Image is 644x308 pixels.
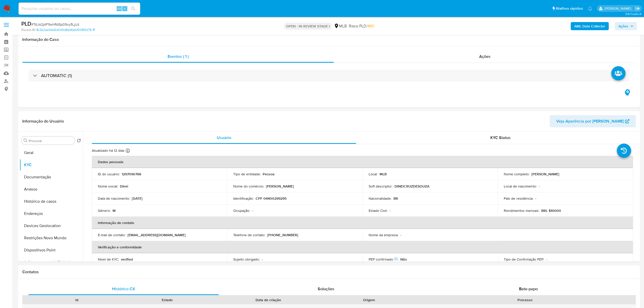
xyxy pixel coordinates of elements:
p: OPEN - IN REVIEW STAGE I [284,23,332,30]
b: Person ID [21,28,35,32]
p: CPF 04400299295 [256,196,287,201]
button: Adiantamentos de Dinheiro [20,256,83,268]
button: search-icon [128,5,138,12]
h1: Informação do Usuário [22,119,64,124]
button: Procurar [24,139,28,143]
p: 1297090766 [122,172,141,176]
p: MLB [380,172,387,176]
b: AML Data Collector [574,22,605,30]
p: Nível de KYC : [98,257,119,262]
p: Local : [369,172,378,176]
div: Id [35,297,118,302]
p: [DATE] [132,196,142,201]
p: Tipo de Confirmação PEP : [504,257,544,262]
div: Processo [418,297,632,302]
p: Pessoa [263,172,275,176]
p: - [252,208,253,213]
div: MLB [334,23,347,29]
th: Verificação e conformidade [92,241,633,253]
a: 8c3b2ae0eb6d049d8ddfdabf008f3d78 [36,28,95,32]
p: - [400,233,401,237]
input: Pesquise usuários ou casos... [19,5,140,12]
p: País de residência : [504,196,533,201]
p: Nome completo : [504,172,529,176]
p: - [389,208,390,213]
span: Ações [618,22,628,30]
b: PLD [21,20,31,28]
p: ID do usuário : [98,172,120,176]
button: Geral [20,147,83,159]
p: Soft descriptor : [369,184,392,189]
button: Veja Aparência por [PERSON_NAME] [550,115,636,127]
button: Histórico de casos [20,195,83,208]
div: Origem [327,297,411,302]
button: AML Data Collector [571,22,609,30]
p: [PERSON_NAME] [266,184,294,189]
p: BRL $10000 [541,208,561,213]
div: Data de criação [216,297,320,302]
span: Usuário [217,135,231,141]
p: [PHONE_NUMBER] [267,233,298,237]
span: Bate-papo [519,286,538,292]
p: Dinei [120,184,128,189]
p: [EMAIL_ADDRESS][DOMAIN_NAME] [128,233,186,237]
button: Documentação [20,171,83,183]
p: Local de nascimento : [504,184,537,189]
p: Nome social : [98,184,118,189]
input: Procurar [29,139,73,143]
p: [PERSON_NAME] [531,172,559,176]
p: jhonata.costa@mercadolivre.com [604,6,633,11]
p: Não [400,257,407,262]
p: Nome da empresa : [369,233,398,237]
p: Ocupação : [233,208,250,213]
p: - [262,257,263,262]
span: MID [367,23,374,29]
p: Gênero : [98,208,111,213]
button: Anexos [20,183,83,195]
p: - [546,257,547,262]
button: Dispositivos Point [20,244,83,256]
button: Restrições Novo Mundo [20,232,83,244]
p: Atualizado há 12 dias [92,148,124,153]
p: BR [393,196,398,201]
p: verified [121,257,133,262]
a: Sair [635,6,640,11]
button: Ações [615,22,637,30]
span: Soluções [318,286,334,292]
p: Estado Civil : [369,208,387,213]
p: Nacionalidade : [369,196,391,201]
span: Ações [479,54,491,59]
p: Data de nascimento : [98,196,130,201]
button: Devices Geolocation [20,220,83,232]
p: - [535,196,536,201]
button: Retornar ao pedido padrão [77,139,81,144]
span: Veja Aparência por [PERSON_NAME] [556,115,624,127]
span: Risco PLD: [349,23,374,29]
p: E-mail de contato : [98,233,126,237]
span: Eventos ( 1 ) [168,54,189,59]
p: Identificação : [233,196,254,201]
p: Sujeito obrigado : [233,257,260,262]
div: Estado [126,297,209,302]
th: Informação de contato [92,217,633,229]
h1: Contatos [22,269,636,275]
p: Tipo de entidade : [233,172,261,176]
h3: AUTOMATIC (1) [41,73,72,78]
div: AUTOMATIC (1) [28,70,630,81]
h1: Informação do Caso [22,37,636,42]
span: Histórico CX [112,286,135,292]
button: KYC [20,159,83,171]
p: M [113,208,116,213]
p: Telefone de contato : [233,233,265,237]
span: Atalhos rápidos [556,6,583,11]
span: KYC Status [490,135,511,141]
span: Alt [117,6,121,11]
span: s [124,6,126,11]
th: Dados pessoais [92,156,633,168]
p: DINEICRUZDESOUZA [395,184,429,189]
p: PEP confirmado : [369,257,398,262]
a: Notificações [588,6,592,11]
p: Nome do comércio : [233,184,264,189]
p: - [539,184,540,189]
button: Endereços [20,208,83,220]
